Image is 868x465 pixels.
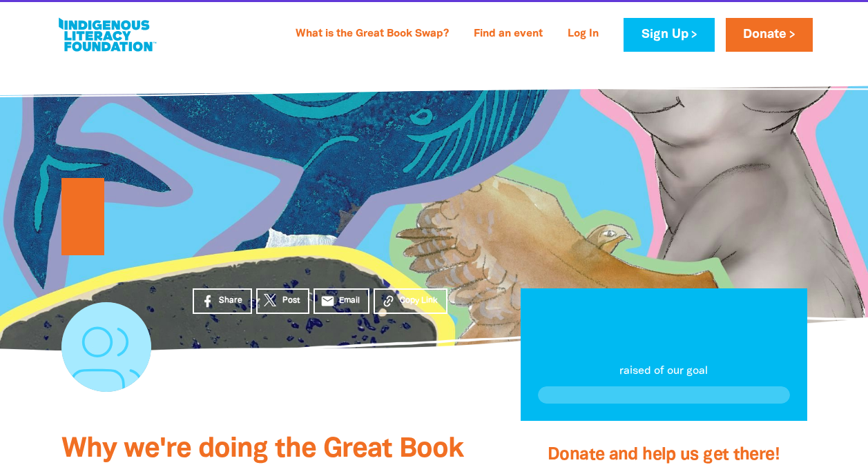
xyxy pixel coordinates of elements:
button: Copy Link [374,288,447,314]
span: Share [219,295,242,307]
p: raised of our goal [538,363,790,379]
a: Donate [726,18,813,52]
a: Share [193,288,252,314]
span: Post [282,295,300,307]
a: Post [256,288,309,314]
span: Email [339,295,360,307]
span: Donate and help us get there! [548,447,780,463]
a: Find an event [465,23,551,46]
a: Sign Up [624,18,714,52]
span: Copy Link [400,295,438,307]
a: Log In [559,23,607,46]
a: emailEmail [314,288,370,314]
i: email [320,294,335,308]
a: What is the Great Book Swap? [287,23,457,46]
